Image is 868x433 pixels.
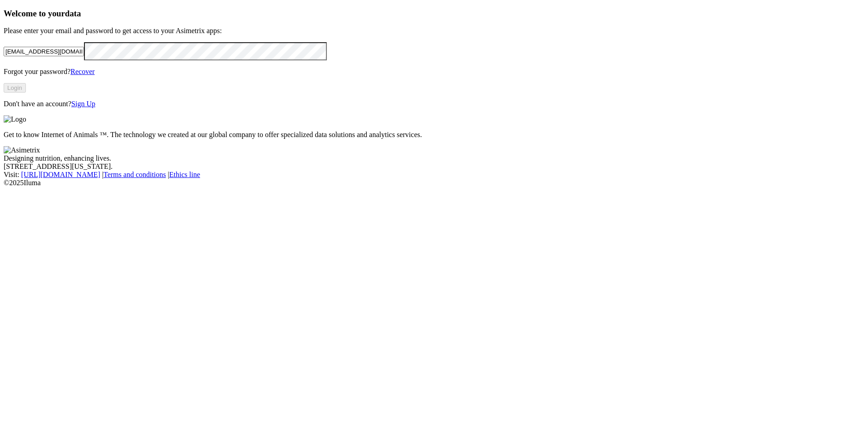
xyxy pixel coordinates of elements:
div: [STREET_ADDRESS][US_STATE]. [4,162,864,171]
p: Don't have an account? [4,100,864,108]
a: Terms and conditions [104,171,166,178]
p: Get to know Internet of Animals ™. The technology we created at our global company to offer speci... [4,131,864,139]
a: Ethics line [169,171,200,178]
a: Sign Up [71,100,95,108]
div: © 2025 Iluma [4,179,864,187]
div: Visit : | | [4,171,864,179]
div: Designing nutrition, enhancing lives. [4,154,864,162]
img: Logo [4,115,26,123]
button: Login [4,83,26,93]
img: Asimetrix [4,146,40,154]
span: data [65,9,81,18]
input: Your email [4,47,84,56]
p: Forgot your password? [4,68,864,76]
h3: Welcome to your [4,9,864,19]
p: Please enter your email and password to get access to your Asimetrix apps: [4,27,864,35]
a: Recover [70,68,94,75]
a: [URL][DOMAIN_NAME] [21,171,100,178]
